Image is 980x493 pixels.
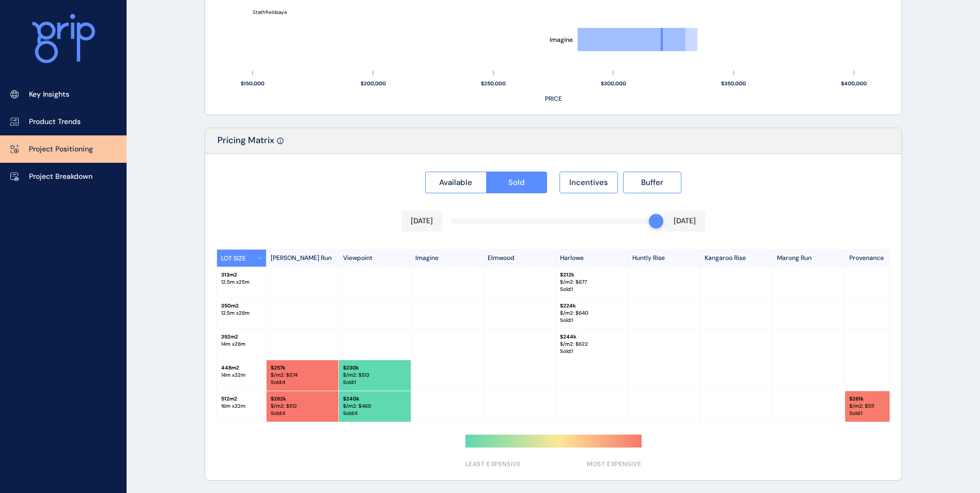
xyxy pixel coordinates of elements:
[221,403,262,410] p: 16 m x 32 m
[221,364,262,372] p: 448 m2
[628,250,701,267] p: Huntly Rise
[29,89,69,100] p: Key Insights
[343,395,407,403] p: $ 240k
[361,80,386,87] text: $200,000
[849,403,913,410] p: $/m2: $ 511
[221,302,262,310] p: 350 m2
[343,403,407,410] p: $/m2: $ 469
[343,410,407,417] p: Sold : 4
[560,286,624,293] p: Sold : 1
[425,172,486,193] button: Available
[29,172,92,182] p: Project Breakdown
[29,117,81,127] p: Product Trends
[29,144,93,155] p: Project Positioning
[560,317,624,324] p: Sold : 1
[267,250,339,267] p: [PERSON_NAME] Run
[343,379,407,386] p: Sold : 1
[545,95,562,103] text: PRICE
[508,177,525,188] span: Sold
[773,250,845,267] p: Marong Run
[411,216,433,226] p: [DATE]
[560,348,624,355] p: Sold : 1
[221,395,262,403] p: 512 m2
[550,36,573,44] text: Imagine
[221,310,262,317] p: 12.5 m x 28 m
[221,279,262,286] p: 12.5 m x 25 m
[339,250,411,267] p: Viewpoint
[849,410,913,417] p: Sold : 1
[560,310,624,317] p: $/m2: $ 640
[841,80,867,87] text: $400,000
[343,364,407,372] p: $ 230k
[484,250,556,267] p: Elmwood
[221,271,262,279] p: 313 m2
[701,250,773,267] p: Kangaroo Rise
[721,80,746,87] text: $350,000
[486,172,548,193] button: Sold
[217,250,267,267] button: LOT SIZE
[439,177,472,188] span: Available
[343,372,407,379] p: $/m2: $ 513
[559,172,618,193] button: Incentives
[560,271,624,279] p: $ 212k
[560,333,624,341] p: $ 244k
[271,395,334,403] p: $ 262k
[221,341,262,348] p: 14 m x 28 m
[241,80,265,87] text: $150,000
[253,9,287,16] text: Stathfieldsaye
[271,403,334,410] p: $/m2: $ 512
[623,172,681,193] button: Buffer
[641,177,663,188] span: Buffer
[560,279,624,286] p: $/m2: $ 677
[674,216,696,226] p: [DATE]
[465,460,521,469] span: LEAST EXPENSIVE
[271,379,334,386] p: Sold : 4
[601,80,626,87] text: $300,000
[560,341,624,348] p: $/m2: $ 622
[845,250,917,267] p: Provenance
[569,177,608,188] span: Incentives
[560,302,624,310] p: $ 224k
[481,80,506,87] text: $250,000
[217,134,274,153] p: Pricing Matrix
[271,410,334,417] p: Sold : 4
[271,372,334,379] p: $/m2: $ 574
[587,460,641,469] span: MOST EXPENSIVE
[849,395,913,403] p: $ 261k
[221,333,262,341] p: 392 m2
[271,364,334,372] p: $ 257k
[411,250,484,267] p: Imagine
[556,250,628,267] p: Harlowe
[221,372,262,379] p: 14 m x 32 m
